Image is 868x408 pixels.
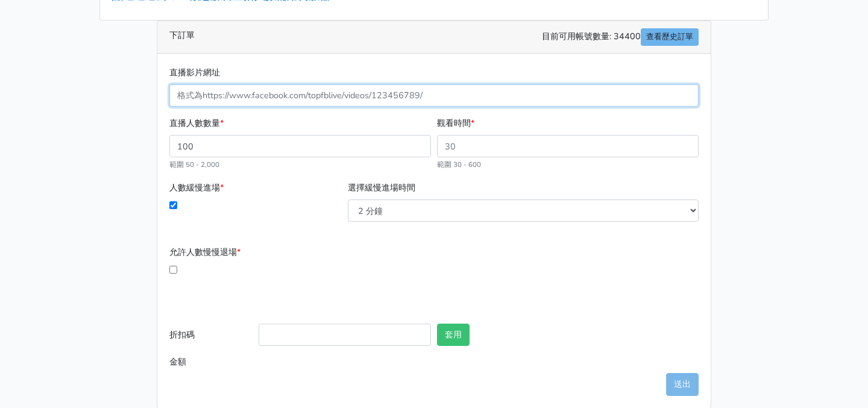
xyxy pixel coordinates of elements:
button: 送出 [666,373,699,395]
a: 查看歷史訂單 [641,28,699,46]
span: 目前可用帳號數量: 34400 [542,28,699,46]
label: 折扣碼 [166,324,256,351]
label: 選擇緩慢進場時間 [348,181,415,195]
label: 直播人數數量 [169,116,224,130]
input: 格式為https://www.facebook.com/topfblive/videos/123456789/ [169,84,699,107]
div: 下訂單 [157,21,711,54]
label: 觀看時間 [437,116,474,130]
button: 套用 [437,324,470,346]
label: 金額 [166,351,256,373]
label: 直播影片網址 [169,66,220,80]
input: 1000 [169,135,431,157]
input: 30 [437,135,699,157]
label: 人數緩慢進場 [169,181,224,195]
small: 範圍 30 - 600 [437,160,481,169]
small: 範圍 50 - 2,000 [169,160,219,169]
label: 允許人數慢慢退場 [169,245,241,259]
